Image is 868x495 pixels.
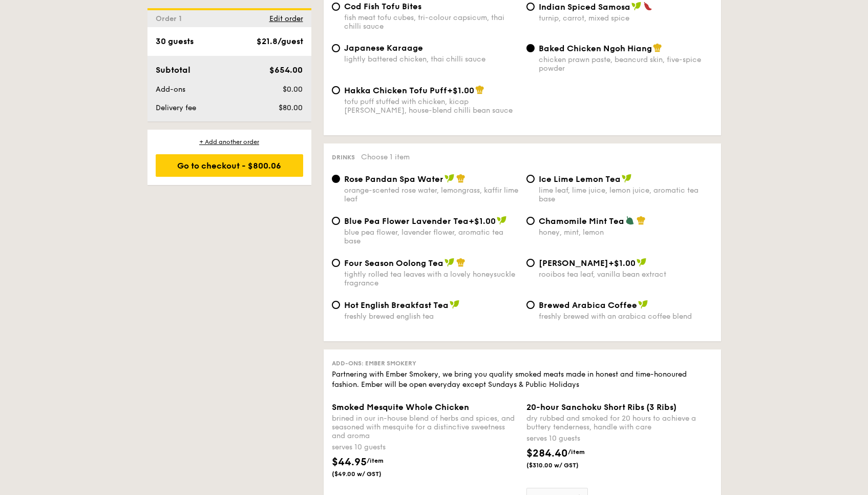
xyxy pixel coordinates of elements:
input: Indian Spiced Samosaturnip, carrot, mixed spice [526,3,535,11]
img: icon-chef-hat.a58ddaea.svg [456,174,465,183]
div: serves 10 guests [332,442,518,452]
div: + Add another order [156,138,303,146]
input: [PERSON_NAME]+$1.00rooibos tea leaf, vanilla bean extract [526,259,535,267]
span: Cod Fish Tofu Bites [344,2,421,11]
input: Baked Chicken Ngoh Hiangchicken prawn paste, beancurd skin, five-spice powder [526,44,535,52]
div: chicken prawn paste, beancurd skin, five-spice powder [539,55,713,73]
input: Cod Fish Tofu Bitesfish meat tofu cubes, tri-colour capsicum, thai chilli sauce [332,3,340,11]
span: /item [367,457,384,464]
img: icon-vegan.f8ff3823.svg [497,216,507,225]
input: Hot English Breakfast Teafreshly brewed english tea [332,301,340,309]
img: icon-chef-hat.a58ddaea.svg [456,258,465,267]
img: icon-vegetarian.fe4039eb.svg [625,216,634,225]
span: Brewed Arabica Coffee [539,300,637,310]
div: Partnering with Ember Smokery, we bring you quality smoked meats made in honest and time-honoured... [332,369,713,390]
span: 20-hour Sanchoku Short Ribs (3 Ribs) [526,402,676,412]
span: Hot English Breakfast Tea [344,300,449,310]
input: Chamomile Mint Teahoney, mint, lemon [526,217,535,225]
span: $44.95 [332,456,367,468]
span: Choose 1 item [361,153,410,161]
span: $80.00 [279,104,303,112]
span: ($310.00 w/ GST) [526,461,596,469]
span: ($49.00 w/ GST) [332,470,401,478]
input: Hakka Chicken Tofu Puff+$1.00tofu puff stuffed with chicken, kicap [PERSON_NAME], house-blend chi... [332,86,340,94]
input: Rose Pandan Spa Waterorange-scented rose water, lemongrass, kaffir lime leaf [332,175,340,183]
input: Ice Lime Lemon Tealime leaf, lime juice, lemon juice, aromatic tea base [526,175,535,183]
span: Add-ons: Ember Smokery [332,360,416,367]
div: tofu puff stuffed with chicken, kicap [PERSON_NAME], house-blend chilli bean sauce [344,97,518,115]
div: freshly brewed english tea [344,312,518,321]
span: [PERSON_NAME] [539,258,608,268]
span: Four Season Oolong Tea [344,258,443,268]
span: $654.00 [269,65,303,75]
div: blue pea flower, lavender flower, aromatic tea base [344,228,518,245]
input: Brewed Arabica Coffeefreshly brewed with an arabica coffee blend [526,301,535,309]
div: rooibos tea leaf, vanilla bean extract [539,270,713,279]
div: honey, mint, lemon [539,228,713,237]
div: Go to checkout - $800.06 [156,154,303,177]
div: tightly rolled tea leaves with a lovely honeysuckle fragrance [344,270,518,287]
span: Order 1 [156,14,186,23]
span: Baked Chicken Ngoh Hiang [539,44,652,53]
span: Add-ons [156,85,185,94]
span: Ice Lime Lemon Tea [539,174,621,184]
div: serves 10 guests [526,434,713,444]
span: +$1.00 [469,216,496,226]
span: Delivery fee [156,104,196,112]
input: Blue Pea Flower Lavender Tea+$1.00blue pea flower, lavender flower, aromatic tea base [332,217,340,225]
span: Smoked Mesquite Whole Chicken [332,402,469,412]
span: Drinks [332,154,355,161]
div: freshly brewed with an arabica coffee blend [539,312,713,321]
span: Rose Pandan Spa Water [344,174,443,184]
div: $21.8/guest [257,35,303,48]
span: Chamomile Mint Tea [539,216,624,226]
span: Blue Pea Flower Lavender Tea [344,216,469,226]
div: 30 guests [156,35,194,48]
img: icon-chef-hat.a58ddaea.svg [475,85,484,94]
img: icon-vegan.f8ff3823.svg [637,258,647,267]
img: icon-spicy.37a8142b.svg [643,2,652,11]
span: +$1.00 [608,258,636,268]
input: Four Season Oolong Teatightly rolled tea leaves with a lovely honeysuckle fragrance [332,259,340,267]
img: icon-vegan.f8ff3823.svg [631,2,642,11]
span: $284.40 [526,447,568,460]
span: $0.00 [283,85,303,94]
span: Indian Spiced Samosa [539,2,630,12]
span: /item [568,448,585,456]
span: Subtotal [156,65,190,75]
div: lime leaf, lime juice, lemon juice, aromatic tea base [539,186,713,203]
input: Japanese Karaagelightly battered chicken, thai chilli sauce [332,44,340,52]
img: icon-vegan.f8ff3823.svg [444,174,455,183]
span: Hakka Chicken Tofu Puff [344,86,447,95]
img: icon-vegan.f8ff3823.svg [450,300,460,309]
img: icon-vegan.f8ff3823.svg [444,258,455,267]
div: lightly battered chicken, thai chilli sauce [344,55,518,64]
img: icon-chef-hat.a58ddaea.svg [637,216,646,225]
img: icon-vegan.f8ff3823.svg [622,174,632,183]
span: Edit order [269,14,303,23]
div: turnip, carrot, mixed spice [539,14,713,23]
div: brined in our in-house blend of herbs and spices, and seasoned with mesquite for a distinctive sw... [332,414,518,440]
img: icon-vegan.f8ff3823.svg [638,300,648,309]
div: orange-scented rose water, lemongrass, kaffir lime leaf [344,186,518,203]
div: dry rubbed and smoked for 20 hours to achieve a buttery tenderness, handle with care [526,414,713,431]
span: Japanese Karaage [344,43,423,53]
img: icon-chef-hat.a58ddaea.svg [653,43,662,52]
div: fish meat tofu cubes, tri-colour capsicum, thai chilli sauce [344,13,518,31]
span: +$1.00 [447,86,474,95]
